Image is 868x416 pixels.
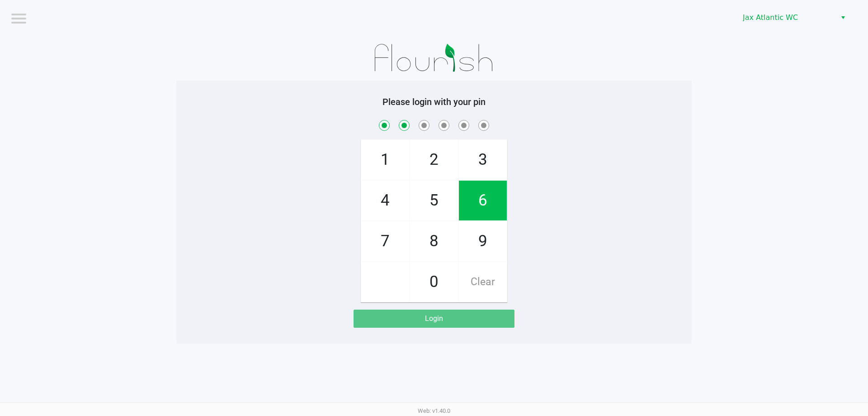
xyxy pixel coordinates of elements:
span: 6 [459,181,507,220]
span: 2 [410,140,458,180]
button: Select [836,10,849,26]
span: 8 [410,221,458,261]
span: Clear [459,262,507,302]
span: 5 [410,181,458,220]
span: 0 [410,262,458,302]
span: 9 [459,221,507,261]
span: 7 [361,221,409,261]
span: 1 [361,140,409,180]
span: Jax Atlantic WC [743,12,831,23]
span: 4 [361,181,409,220]
span: Web: v1.40.0 [418,407,450,414]
span: 3 [459,140,507,180]
h5: Please login with your pin [183,96,685,107]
